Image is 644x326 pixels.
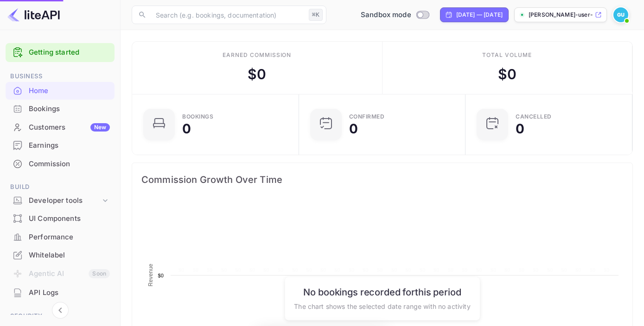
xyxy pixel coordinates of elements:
text: $0 [235,267,241,273]
text: $0 [221,267,227,273]
a: Whitelabel [6,246,115,263]
text: $0 [533,267,539,273]
a: UI Components [6,210,115,227]
text: $0 [278,267,284,273]
div: API Logs [6,284,115,302]
text: $0 [179,267,185,273]
text: $0 [391,267,397,273]
span: Sandbox mode [361,10,411,20]
text: $0 [448,267,454,273]
div: Bookings [182,114,213,119]
img: LiteAPI logo [7,7,60,22]
a: Bookings [6,100,115,117]
div: $ 0 [498,64,516,85]
div: [DATE] — [DATE] [456,11,503,19]
div: Click to change the date range period [440,7,509,22]
div: ⌘K [309,9,323,21]
a: Performance [6,228,115,245]
a: CustomersNew [6,119,115,136]
span: Business [6,71,115,81]
p: [PERSON_NAME]-user-fkdet.nui... [529,11,593,19]
div: Whitelabel [29,250,110,261]
a: Commission [6,155,115,172]
text: $0 [306,267,312,273]
div: New [90,123,110,132]
div: Performance [6,228,115,246]
a: Home [6,82,115,99]
div: Confirmed [349,114,385,119]
div: Commission [29,159,110,169]
h6: No bookings recorded for this period [294,286,470,297]
text: $0 [320,267,326,273]
text: $0 [420,267,426,273]
div: UI Components [6,210,115,228]
div: Commission [6,155,115,173]
div: Bookings [29,104,110,114]
div: Whitelabel [6,246,115,264]
text: $0 [349,267,355,273]
text: $0 [504,267,510,273]
div: 0 [349,122,358,135]
div: CustomersNew [6,119,115,137]
text: $0 [249,267,255,273]
div: $ 0 [248,64,266,85]
a: Earnings [6,137,115,154]
text: $0 [561,267,567,273]
text: $0 [604,267,610,273]
text: $0 [547,267,553,273]
div: CANCELLED [516,114,552,119]
text: $0 [519,267,525,273]
div: Getting started [6,43,115,62]
div: Earnings [29,140,110,151]
text: $0 [434,267,440,273]
div: Customers [29,122,110,133]
span: Build [6,182,115,192]
text: Revenue [147,263,154,286]
button: Collapse navigation [52,302,69,319]
text: $0 [334,267,340,273]
div: Earnings [6,137,115,155]
text: $0 [292,267,298,273]
div: UI Components [29,213,110,224]
text: $0 [575,267,581,273]
a: API Logs [6,284,115,301]
text: $0 [377,267,383,273]
text: $0 [491,267,497,273]
text: $0 [462,267,468,273]
div: Total volume [482,51,532,59]
text: $0 [158,273,164,278]
div: Home [29,86,110,96]
div: 0 [182,122,191,135]
img: Gladson User [613,7,628,22]
div: API Logs [29,288,110,298]
div: Developer tools [6,193,115,209]
a: Getting started [29,47,110,58]
text: $0 [263,267,269,273]
div: Switch to Production mode [357,10,433,20]
text: $0 [207,267,213,273]
div: Developer tools [29,195,101,206]
text: $0 [363,267,369,273]
span: Security [6,311,115,321]
text: $0 [590,267,596,273]
text: $0 [405,267,411,273]
text: $0 [193,267,199,273]
p: The chart shows the selected date range with no activity [294,301,470,311]
text: $0 [476,267,482,273]
input: Search (e.g. bookings, documentation) [150,6,305,24]
div: Bookings [6,100,115,118]
div: Home [6,82,115,100]
div: Performance [29,232,110,243]
span: Commission Growth Over Time [141,172,623,187]
div: Earned commission [223,51,291,59]
div: 0 [516,122,524,135]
